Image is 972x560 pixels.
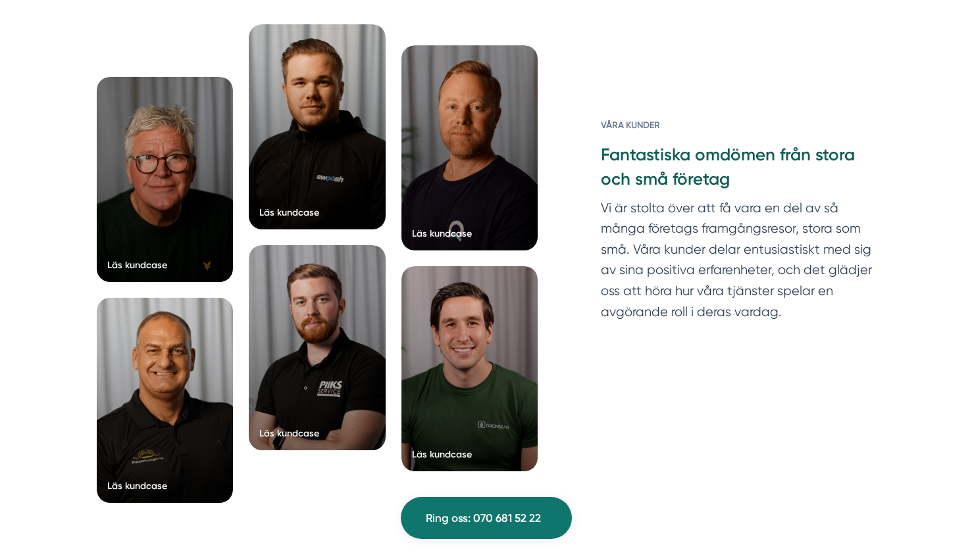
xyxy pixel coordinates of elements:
a: Läs kundcase [401,45,538,250]
a: Läs kundcase [249,24,386,229]
a: Läs kundcase [97,298,234,503]
p: Vi är stolta över att få vara en del av så många företags framgångsresor, stora som små. Våra kun... [601,198,875,329]
a: Läs kundcase [97,77,234,282]
h3: Fantastiska omdömen från stora och små företag [601,143,875,197]
a: Läs kundcase [249,245,386,450]
div: Läs kundcase [107,479,167,492]
span: Ring oss: 070 681 52 22 [426,509,541,527]
div: Läs kundcase [412,448,472,461]
div: Läs kundcase [107,258,167,271]
a: Ring oss: 070 681 52 22 [401,497,572,539]
h6: Våra kunder [601,118,875,143]
a: Läs kundcase [401,266,538,471]
div: Läs kundcase [412,227,472,240]
div: Läs kundcase [259,206,319,219]
div: Läs kundcase [259,427,319,440]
